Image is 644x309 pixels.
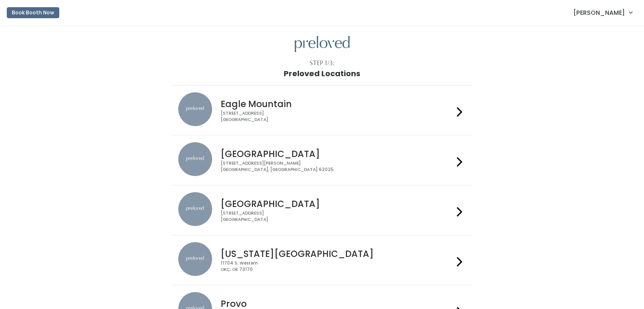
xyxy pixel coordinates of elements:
h4: Provo [221,299,453,309]
h1: Preloved Locations [284,69,360,78]
span: [PERSON_NAME] [573,8,625,17]
a: preloved location Eagle Mountain [STREET_ADDRESS][GEOGRAPHIC_DATA] [178,92,466,128]
img: preloved location [178,142,212,176]
h4: [US_STATE][GEOGRAPHIC_DATA] [221,249,453,259]
button: Book Booth Now [7,7,59,18]
div: [STREET_ADDRESS] [GEOGRAPHIC_DATA] [221,110,453,123]
div: [STREET_ADDRESS][PERSON_NAME] [GEOGRAPHIC_DATA], [GEOGRAPHIC_DATA] 62025 [221,160,453,173]
h4: [GEOGRAPHIC_DATA] [221,199,453,209]
h4: [GEOGRAPHIC_DATA] [221,149,453,159]
a: preloved location [GEOGRAPHIC_DATA] [STREET_ADDRESS][PERSON_NAME][GEOGRAPHIC_DATA], [GEOGRAPHIC_D... [178,142,466,178]
a: Book Booth Now [7,3,59,22]
a: preloved location [US_STATE][GEOGRAPHIC_DATA] 11704 S. WesternOKC, OK 73170 [178,242,466,278]
img: preloved logo [295,36,350,52]
img: preloved location [178,92,212,126]
a: [PERSON_NAME] [565,3,641,22]
img: preloved location [178,242,212,276]
a: preloved location [GEOGRAPHIC_DATA] [STREET_ADDRESS][GEOGRAPHIC_DATA] [178,192,466,228]
div: [STREET_ADDRESS] [GEOGRAPHIC_DATA] [221,210,453,223]
img: preloved location [178,192,212,226]
div: 11704 S. Western OKC, OK 73170 [221,260,453,273]
h4: Eagle Mountain [221,99,453,109]
div: Step 1/3: [310,59,334,68]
